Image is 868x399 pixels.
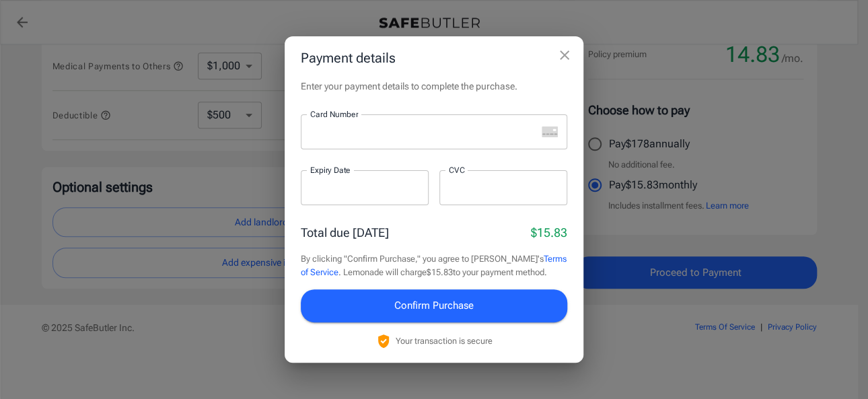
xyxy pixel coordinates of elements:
p: By clicking "Confirm Purchase," you agree to [PERSON_NAME]'s . Lemonade will charge $15.83 to you... [301,252,567,279]
iframe: Secure CVC input frame [449,182,558,194]
iframe: Secure expiration date input frame [310,182,419,194]
p: Enter your payment details to complete the purchase. [301,79,567,93]
label: Expiry Date [310,164,351,176]
a: Terms of Service [301,254,567,277]
svg: unknown [542,126,558,137]
p: Your transaction is secure [396,334,493,347]
h2: Payment details [285,36,583,79]
p: Total due [DATE] [301,223,389,242]
label: Card Number [310,108,358,120]
button: Confirm Purchase [301,289,567,322]
button: close [551,42,578,69]
span: Confirm Purchase [394,297,474,314]
p: $15.83 [531,223,567,242]
label: CVC [449,164,465,176]
iframe: Secure card number input frame [310,126,536,139]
